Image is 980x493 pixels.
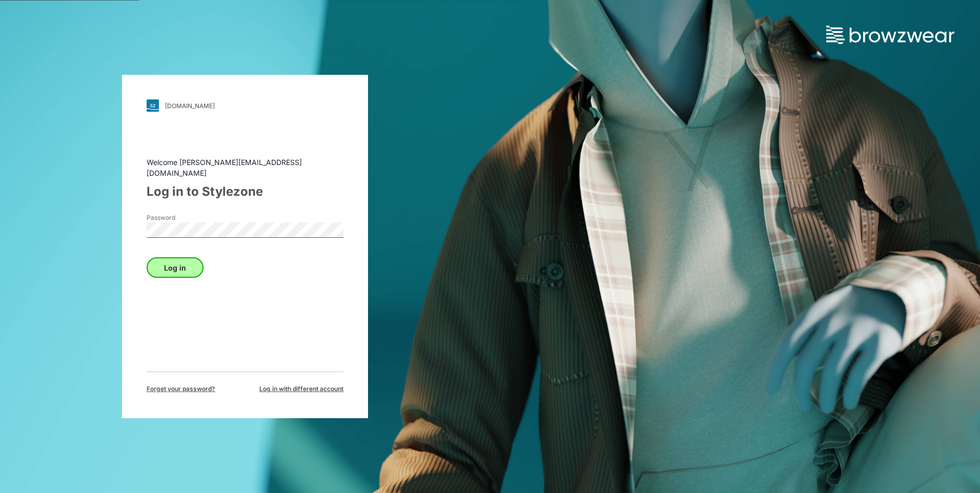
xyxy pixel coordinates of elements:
div: Welcome [PERSON_NAME][EMAIL_ADDRESS][DOMAIN_NAME] [147,157,343,178]
a: [DOMAIN_NAME] [147,99,343,112]
img: svg+xml;base64,PHN2ZyB3aWR0aD0iMjgiIGhlaWdodD0iMjgiIHZpZXdCb3g9IjAgMCAyOCAyOCIgZmlsbD0ibm9uZSIgeG... [147,99,159,112]
img: browzwear-logo.73288ffb.svg [826,26,954,44]
div: Log in to Stylezone [147,182,343,201]
span: Forget your password? [147,384,215,394]
label: Password [147,213,218,222]
div: [DOMAIN_NAME] [165,102,215,110]
button: Log in [147,257,203,278]
span: Log in with different account [259,384,343,394]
